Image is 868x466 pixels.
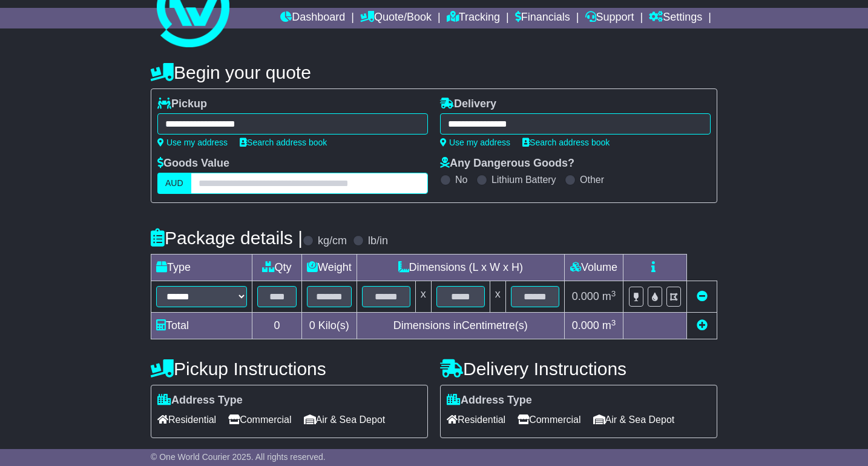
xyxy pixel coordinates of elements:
[309,319,315,331] span: 0
[357,313,564,339] td: Dimensions in Centimetre(s)
[447,394,532,407] label: Address Type
[357,255,564,281] td: Dimensions (L x W x H)
[440,138,510,147] a: Use my address
[611,318,616,327] sup: 3
[522,138,610,147] a: Search address book
[318,235,347,248] label: kg/cm
[368,235,388,248] label: lb/in
[649,8,702,28] a: Settings
[455,174,467,185] label: No
[151,62,717,82] h4: Begin your quote
[252,255,302,281] td: Qty
[151,452,326,462] span: © One World Courier 2025. All rights reserved.
[151,313,252,339] td: Total
[157,138,228,147] a: Use my address
[240,138,327,147] a: Search address book
[360,8,432,28] a: Quote/Book
[602,290,616,302] span: m
[611,289,616,298] sup: 3
[518,410,580,429] span: Commercial
[157,157,229,170] label: Goods Value
[151,255,252,281] td: Type
[492,174,556,185] label: Lithium Battery
[228,410,291,429] span: Commercial
[515,8,570,28] a: Financials
[157,410,216,429] span: Residential
[440,98,496,111] label: Delivery
[585,8,634,28] a: Support
[157,98,207,111] label: Pickup
[302,313,357,339] td: Kilo(s)
[447,8,500,28] a: Tracking
[304,410,386,429] span: Air & Sea Depot
[602,319,616,331] span: m
[490,281,505,313] td: x
[440,157,574,170] label: Any Dangerous Goods?
[697,290,708,302] a: Remove this item
[280,8,345,28] a: Dashboard
[415,281,431,313] td: x
[580,174,604,185] label: Other
[593,410,675,429] span: Air & Sea Depot
[157,173,191,194] label: AUD
[157,394,243,407] label: Address Type
[447,410,505,429] span: Residential
[697,319,708,331] a: Add new item
[572,290,599,302] span: 0.000
[252,313,302,339] td: 0
[151,359,428,379] h4: Pickup Instructions
[572,319,599,331] span: 0.000
[440,359,717,379] h4: Delivery Instructions
[564,255,623,281] td: Volume
[302,255,357,281] td: Weight
[151,228,303,248] h4: Package details |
